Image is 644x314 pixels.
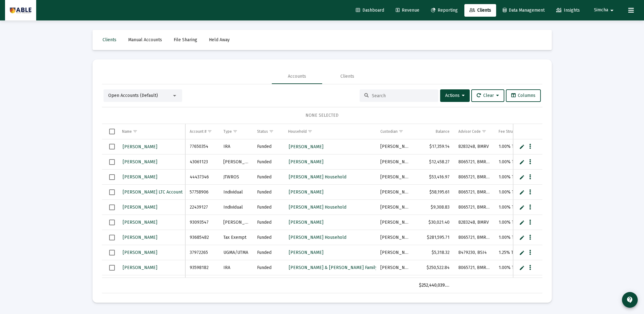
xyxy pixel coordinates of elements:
[376,200,414,215] td: [PERSON_NAME]
[108,93,158,98] span: Open Accounts (Default)
[380,129,398,134] div: Custodian
[288,142,324,151] a: [PERSON_NAME]
[454,215,494,230] td: 8283248, BMRV
[351,4,389,17] a: Dashboard
[102,124,542,293] div: Data grid
[376,139,414,154] td: [PERSON_NAME]
[223,129,232,134] div: Type
[107,112,537,119] div: NONE SELECTED
[482,129,486,134] span: Show filter options for column 'Advisor Code'
[204,34,235,46] a: Held Away
[289,205,346,210] span: [PERSON_NAME] Household
[340,73,354,80] div: Clients
[185,170,219,185] td: 44437346
[454,170,494,185] td: 8065721, BMRW
[122,157,158,166] a: [PERSON_NAME]
[122,263,158,272] a: [PERSON_NAME]
[289,144,323,149] span: [PERSON_NAME]
[288,248,324,257] a: [PERSON_NAME]
[109,205,115,210] div: Select row
[118,124,186,139] td: Column Name
[109,144,115,149] div: Select row
[376,245,414,260] td: [PERSON_NAME]
[185,215,219,230] td: 93093547
[469,8,491,13] span: Clients
[284,124,376,139] td: Column Household
[494,200,540,215] td: 1.00% Tier
[257,143,279,150] div: Funded
[288,129,307,134] div: Household
[594,8,608,13] span: Simcha
[288,73,306,80] div: Accounts
[415,185,454,200] td: $58,195.61
[109,189,115,195] div: Select row
[376,170,414,185] td: [PERSON_NAME]
[288,263,401,272] a: [PERSON_NAME] & [PERSON_NAME] Family Household
[454,275,494,290] td: 8065721, BMRW
[122,203,158,212] a: [PERSON_NAME]
[253,124,284,139] td: Column Status
[494,245,540,260] td: 1.25% Tier
[415,154,454,170] td: $12,458.27
[190,129,206,134] div: Account #
[257,129,268,134] div: Status
[219,200,253,215] td: Individual
[109,220,115,225] div: Select row
[415,139,454,154] td: $17,359.14
[626,296,634,304] mat-icon: contact_support
[440,89,470,102] button: Actions
[109,174,115,180] div: Select row
[10,4,31,17] img: Dashboard
[356,8,384,13] span: Dashboard
[415,200,454,215] td: $9,308.83
[519,220,525,225] a: Edit
[551,4,585,17] a: Insights
[269,129,274,134] span: Show filter options for column 'Status'
[308,129,312,134] span: Show filter options for column 'Household'
[415,275,454,290] td: $305,753.01
[494,124,540,139] td: Column Fee Structure(s)
[454,230,494,245] td: 8065721, BMRW
[288,172,347,182] a: [PERSON_NAME] Household
[185,185,219,200] td: 57758906
[436,129,450,134] div: Balance
[123,174,157,180] span: [PERSON_NAME]
[454,154,494,170] td: 8065721, BMRW
[122,218,158,227] a: [PERSON_NAME]
[494,230,540,245] td: 1.00% Tier
[219,230,253,245] td: Tax Exempt
[376,260,414,275] td: [PERSON_NAME]
[103,37,116,42] span: Clients
[519,174,525,180] a: Edit
[511,93,535,98] span: Columns
[494,154,540,170] td: 1.00% Tier
[123,189,182,195] span: [PERSON_NAME] LTC Account
[454,185,494,200] td: 8065721, BMRW
[257,174,279,180] div: Funded
[376,185,414,200] td: [PERSON_NAME]
[376,230,414,245] td: [PERSON_NAME]
[498,4,550,17] a: Data Management
[586,4,623,16] button: Simcha
[233,129,238,134] span: Show filter options for column 'Type'
[109,250,115,255] div: Select row
[257,265,279,271] div: Funded
[376,275,414,290] td: [PERSON_NAME]
[123,235,157,240] span: [PERSON_NAME]
[519,189,525,195] a: Edit
[128,37,162,42] span: Manual Accounts
[519,205,525,210] a: Edit
[209,37,230,42] span: Held Away
[219,124,253,139] td: Column Type
[454,260,494,275] td: 8065721, BMRW
[169,34,202,46] a: File Sharing
[288,157,324,166] a: [PERSON_NAME]
[123,220,157,225] span: [PERSON_NAME]
[133,129,137,134] span: Show filter options for column 'Name'
[109,265,115,271] div: Select row
[454,245,494,260] td: 8479230, BSI4
[109,129,115,134] div: Select all
[185,139,219,154] td: 77650354
[122,129,132,134] div: Name
[257,250,279,256] div: Funded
